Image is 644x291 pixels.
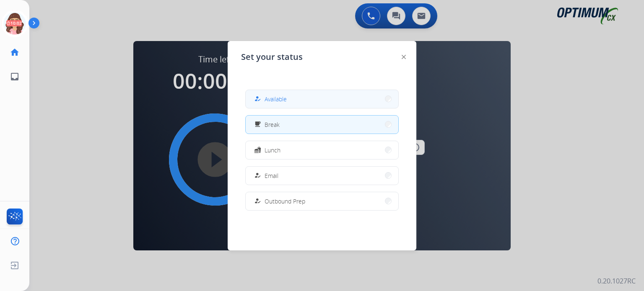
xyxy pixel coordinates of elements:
[265,146,280,155] span: Lunch
[10,47,20,57] mat-icon: home
[265,95,287,103] span: Available
[254,95,261,103] mat-icon: how_to_reg
[265,197,305,206] span: Outbound Prep
[246,167,398,185] button: Email
[254,198,261,205] mat-icon: how_to_reg
[246,90,398,108] button: Available
[254,121,261,128] mat-icon: free_breakfast
[254,147,261,154] mat-icon: fastfood
[265,171,278,180] span: Email
[402,55,406,59] img: close-button
[246,192,398,210] button: Outbound Prep
[597,276,636,286] p: 0.20.1027RC
[10,72,20,82] mat-icon: inbox
[246,141,398,159] button: Lunch
[241,51,303,63] span: Set your status
[246,116,398,134] button: Break
[265,120,280,129] span: Break
[254,172,261,179] mat-icon: how_to_reg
